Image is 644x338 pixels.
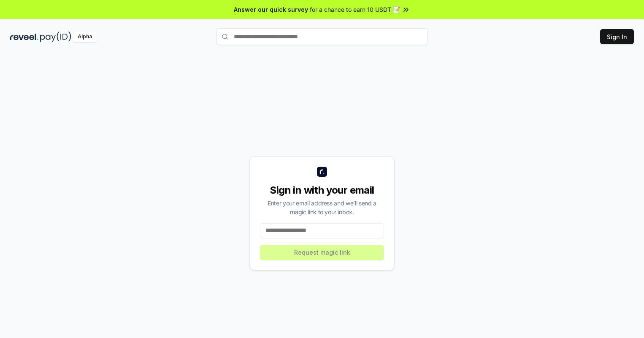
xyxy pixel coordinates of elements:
button: Sign In [600,29,634,44]
span: Answer our quick survey [234,5,308,14]
img: reveel_dark [10,32,38,42]
img: pay_id [40,32,71,42]
div: Alpha [73,32,97,42]
span: for a chance to earn 10 USDT 📝 [310,5,400,14]
div: Enter your email address and we’ll send a magic link to your inbox. [260,199,384,216]
div: Sign in with your email [260,184,384,197]
img: logo_small [317,167,327,177]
